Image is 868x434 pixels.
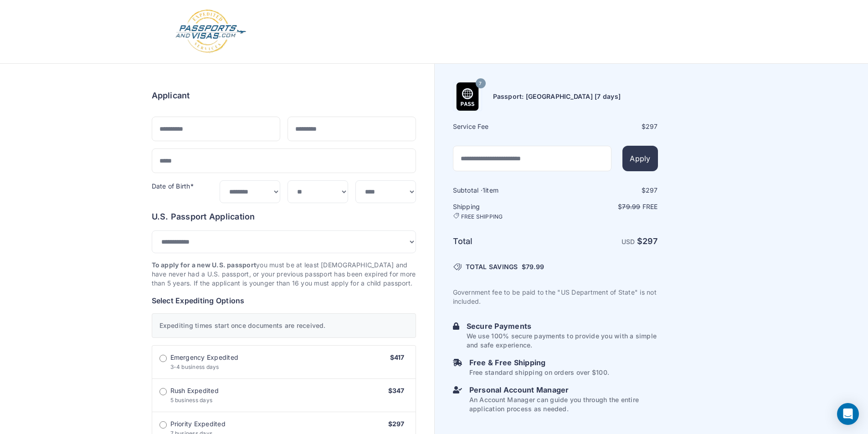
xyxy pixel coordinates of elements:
[622,203,640,210] span: 79.99
[170,386,219,395] span: Rush Expedited
[637,236,658,246] strong: $
[556,202,658,211] p: $
[469,368,609,377] p: Free standard shipping on orders over $100.
[461,213,503,220] span: FREE SHIPPING
[837,403,859,425] div: Open Intercom Messenger
[466,262,518,271] span: TOTAL SAVINGS
[170,397,213,403] span: 5 business days
[642,203,658,210] span: Free
[556,186,658,195] div: $
[170,353,239,362] span: Emergency Expedited
[469,384,658,395] h6: Personal Account Manager
[152,210,416,223] h6: U.S. Passport Application
[152,261,257,269] strong: To apply for a new U.S. passport
[170,419,226,429] span: Priority Expedited
[170,363,219,370] span: 3-4 business days
[469,357,609,368] h6: Free & Free Shipping
[479,78,482,90] span: 7
[483,186,485,194] span: 1
[453,122,555,131] h6: Service Fee
[152,89,190,102] h6: Applicant
[493,92,621,101] h6: Passport: [GEOGRAPHIC_DATA] [7 days]
[556,122,658,131] div: $
[453,202,555,220] h6: Shipping
[388,387,405,394] span: $347
[152,295,416,306] h6: Select Expediting Options
[526,263,544,271] span: 79.99
[522,262,544,271] span: $
[467,332,658,350] p: We use 100% secure payments to provide you with a simple and safe experience.
[152,313,416,338] div: Expediting times start once documents are received.
[453,186,555,195] h6: Subtotal · item
[453,82,482,111] img: Product Name
[469,395,658,414] p: An Account Manager can guide you through the entire application process as needed.
[453,235,555,248] h6: Total
[388,420,405,428] span: $297
[622,146,657,171] button: Apply
[467,321,658,332] h6: Secure Payments
[646,123,658,130] span: 297
[646,186,658,194] span: 297
[152,260,416,288] p: you must be at least [DEMOGRAPHIC_DATA] and have never had a U.S. passport, or your previous pass...
[390,353,405,361] span: $417
[642,236,658,246] span: 297
[621,238,635,245] span: USD
[175,9,247,54] img: Logo
[453,288,658,306] p: Government fee to be paid to the "US Department of State" is not included.
[152,182,194,190] label: Date of Birth*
